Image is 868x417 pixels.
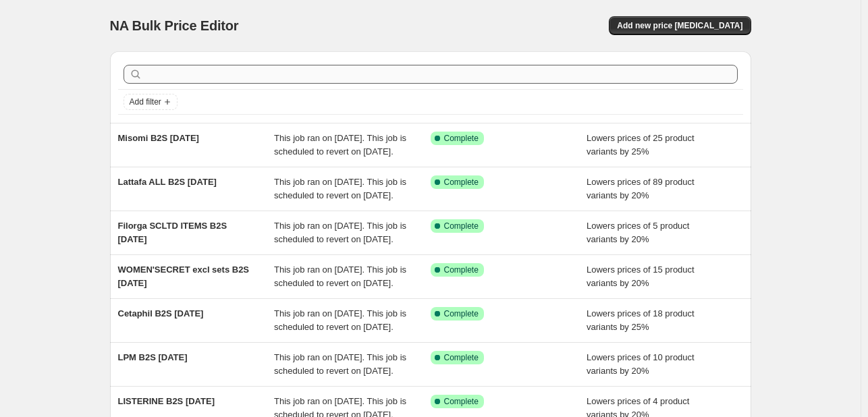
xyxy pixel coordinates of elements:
[444,308,479,319] span: Complete
[587,352,695,376] span: Lowers prices of 10 product variants by 20%
[118,396,215,406] span: LISTERINE B2S [DATE]
[444,133,479,144] span: Complete
[124,94,178,110] button: Add filter
[444,177,479,188] span: Complete
[118,308,204,318] span: Cetaphil B2S [DATE]
[587,308,695,332] span: Lowers prices of 18 product variants by 25%
[118,352,188,362] span: LPM B2S [DATE]
[274,352,406,376] span: This job ran on [DATE]. This job is scheduled to revert on [DATE].
[118,177,217,187] span: Lattafa ALL B2S [DATE]
[118,265,250,288] span: WOMEN'SECRET excl sets B2S [DATE]
[587,177,695,200] span: Lowers prices of 89 product variants by 20%
[587,133,695,157] span: Lowers prices of 25 product variants by 25%
[444,221,479,231] span: Complete
[444,396,479,407] span: Complete
[609,16,751,35] button: Add new price [MEDICAL_DATA]
[274,308,406,332] span: This job ran on [DATE]. This job is scheduled to revert on [DATE].
[118,221,227,244] span: Filorga SCLTD ITEMS B2S [DATE]
[617,20,742,31] span: Add new price [MEDICAL_DATA]
[130,96,161,107] span: Add filter
[118,133,199,143] span: Misomi B2S [DATE]
[444,265,479,275] span: Complete
[274,265,406,288] span: This job ran on [DATE]. This job is scheduled to revert on [DATE].
[587,265,695,288] span: Lowers prices of 15 product variants by 20%
[444,352,479,363] span: Complete
[274,177,406,200] span: This job ran on [DATE]. This job is scheduled to revert on [DATE].
[110,18,239,33] span: NA Bulk Price Editor
[274,221,406,244] span: This job ran on [DATE]. This job is scheduled to revert on [DATE].
[587,221,689,244] span: Lowers prices of 5 product variants by 20%
[274,133,406,157] span: This job ran on [DATE]. This job is scheduled to revert on [DATE].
